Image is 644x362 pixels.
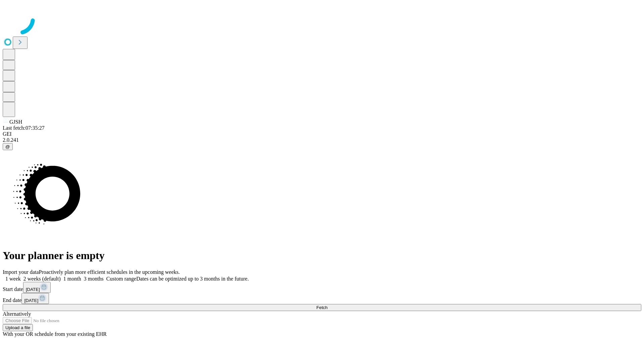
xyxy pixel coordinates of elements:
[136,276,249,282] span: Dates can be optimized up to 3 months in the future.
[63,276,81,282] span: 1 month
[3,137,641,143] div: 2.0.241
[3,324,33,331] button: Upload a file
[23,276,61,282] span: 2 weeks (default)
[316,305,327,310] span: Fetch
[5,276,21,282] span: 1 week
[24,298,38,303] span: [DATE]
[3,125,45,131] span: Last fetch: 07:35:27
[3,249,641,262] h1: Your planner is empty
[23,282,51,293] button: [DATE]
[106,276,136,282] span: Custom range
[9,119,22,125] span: GJSH
[26,287,40,292] span: [DATE]
[3,304,641,311] button: Fetch
[3,282,641,293] div: Start date
[3,269,39,275] span: Import your data
[3,331,107,337] span: With your OR schedule from your existing EHR
[84,276,104,282] span: 3 months
[3,131,641,137] div: GEI
[3,293,641,304] div: End date
[5,144,10,149] span: @
[3,311,31,317] span: Alternatively
[21,293,49,304] button: [DATE]
[3,143,13,150] button: @
[39,269,180,275] span: Proactively plan more efficient schedules in the upcoming weeks.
